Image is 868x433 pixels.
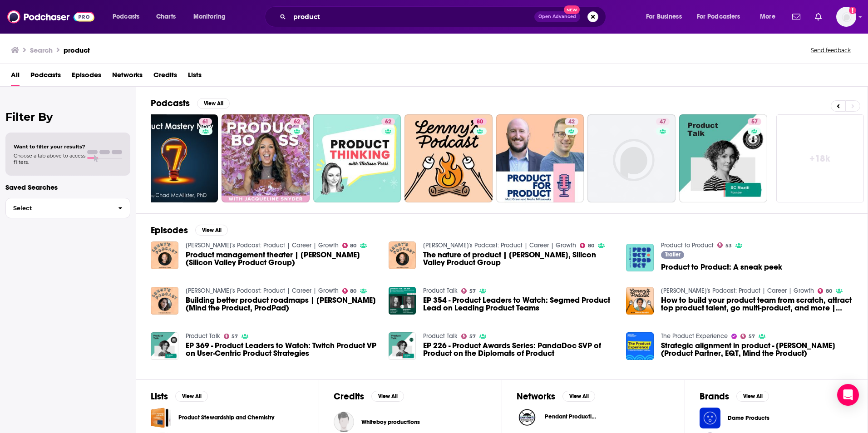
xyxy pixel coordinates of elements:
svg: Add a profile image [849,7,856,14]
a: Show notifications dropdown [811,9,825,25]
a: 57 [679,114,767,202]
h2: Podcasts [151,98,190,109]
img: EP 354 - Product Leaders to Watch: Segmed Product Lead on Leading Product Teams [389,287,416,315]
span: All [11,68,20,86]
span: The nature of product | [PERSON_NAME], Silicon Valley Product Group [423,251,615,266]
span: 80 [477,118,483,127]
a: Product management theater | Marty Cagan (Silicon Valley Product Group) [186,251,378,266]
span: Dame Products [728,414,781,422]
button: View All [197,98,230,109]
a: 80 [404,114,493,202]
button: open menu [187,10,237,24]
span: 57 [469,289,476,293]
span: Episodes [72,68,101,86]
h3: Search [30,46,53,54]
span: For Podcasters [697,10,740,23]
span: Product management theater | [PERSON_NAME] (Silicon Valley Product Group) [186,251,378,266]
span: Trailer [665,252,681,257]
a: 57 [461,288,476,294]
span: 80 [588,244,594,248]
a: 47 [587,114,676,202]
a: The nature of product | Marty Cagan, Silicon Valley Product Group [423,251,615,266]
a: Lists [188,68,202,86]
a: CreditsView All [334,391,404,402]
img: Strategic alignment in product - Martin Eriksson (Product Partner, EQT, Mind the Product) [626,332,654,360]
a: Lenny's Podcast: Product | Career | Growth [661,287,814,295]
a: 47 [656,118,670,125]
a: Strategic alignment in product - Martin Eriksson (Product Partner, EQT, Mind the Product) [661,342,853,357]
span: Building better product roadmaps | [PERSON_NAME] (Mind the Product, ProdPad) [186,296,378,312]
span: Podcasts [113,10,139,23]
a: EP 226 - Product Awards Series: PandaDoc SVP of Product on the Diplomats of Product [423,342,615,357]
a: 62 [222,114,310,202]
img: Product management theater | Marty Cagan (Silicon Valley Product Group) [151,241,178,269]
span: 80 [350,289,356,293]
a: Building better product roadmaps | Janna Bastow (Mind the Product, ProdPad) [186,296,378,312]
a: How to build your product team from scratch, attract top product talent, go multi-product, and mo... [626,287,654,315]
h2: Episodes [151,225,188,236]
a: 62 [313,114,401,202]
span: Open Advanced [538,15,576,19]
h2: Brands [700,391,729,402]
span: Product Stewardship and Chemistry [151,408,171,428]
span: How to build your product team from scratch, attract top product talent, go multi-product, and mo... [661,296,853,312]
button: open menu [640,10,693,24]
a: 61 [199,118,212,125]
img: Product to Product: A sneak peek [626,244,654,271]
a: PodcastsView All [151,98,230,109]
a: 80 [580,243,594,248]
span: Select [6,205,111,211]
span: 80 [350,244,356,248]
a: 53 [717,242,732,248]
span: 47 [660,118,666,127]
button: Select [5,198,130,218]
div: Search podcasts, credits, & more... [273,6,615,27]
span: 57 [751,118,758,127]
span: 62 [385,118,391,127]
img: Pendant Productions logo [517,408,538,428]
p: Saved Searches [5,183,130,192]
a: Product Talk [423,287,458,295]
a: 57 [748,118,761,125]
a: 62 [290,118,304,125]
button: View All [562,391,595,402]
img: Dame Products logo [700,408,720,428]
h3: product [64,46,90,54]
a: Credits [153,68,177,86]
span: 53 [725,244,732,248]
img: Podchaser - Follow, Share and Rate Podcasts [7,8,94,25]
img: Building better product roadmaps | Janna Bastow (Mind the Product, ProdPad) [151,287,178,315]
a: 62 [381,118,395,125]
button: View All [371,391,404,402]
button: View All [195,225,228,236]
a: 42 [565,118,578,125]
img: EP 369 - Product Leaders to Watch: Twitch Product VP on User-Centric Product Strategies [151,332,178,360]
a: The nature of product | Marty Cagan, Silicon Valley Product Group [389,241,416,269]
a: 80 [473,118,487,125]
a: 57 [224,334,238,339]
a: Lenny's Podcast: Product | Career | Growth [186,241,339,249]
span: 42 [568,118,575,127]
img: Whiteboy productions [334,412,354,432]
a: 42 [496,114,584,202]
a: Product to Product: A sneak peek [661,263,782,271]
a: Product Stewardship and Chemistry [178,413,274,423]
button: Pendant Productions logoPendant Productions [517,408,670,428]
div: Open Intercom Messenger [837,384,859,406]
a: ListsView All [151,391,208,402]
a: Product to Product [661,241,714,249]
span: 62 [294,118,300,127]
a: Networks [112,68,143,86]
span: 57 [232,335,238,339]
a: +18k [776,114,864,202]
img: EP 226 - Product Awards Series: PandaDoc SVP of Product on the Diplomats of Product [389,332,416,360]
a: Dame Products logoDame Products [700,408,853,428]
span: Whiteboy productions [361,418,420,426]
